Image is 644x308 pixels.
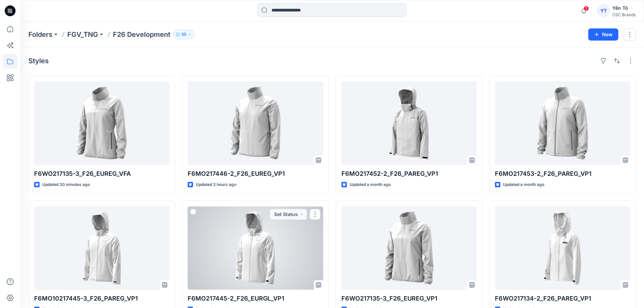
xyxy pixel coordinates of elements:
p: Updated a month ago [350,181,391,188]
h4: Styles [28,57,49,65]
p: F6MO217452-2_F26_PAREG_VP1 [341,169,477,179]
p: F26 Development [113,30,170,39]
a: Folders [28,30,52,39]
a: F6MO217452-2_F26_PAREG_VP1 [341,81,477,165]
a: F6MO217453-2_F26_PAREG_VP1 [495,81,630,165]
p: Updated a month ago [503,181,544,188]
p: F6WO217135-3_F26_EUREG_VFA [34,169,169,179]
span: 1 [583,6,589,11]
p: F6WO217134-2_F26_PAREG_VP1 [495,294,630,303]
p: Updated 3 hours ago [196,181,236,188]
a: F6MO217445-2_F26_EURGL_VP1 [188,206,323,290]
p: Updated 30 minutes ago [42,181,90,188]
p: F6MO217453-2_F26_PAREG_VP1 [495,169,630,179]
div: CSC Brands [612,12,636,17]
p: 55 [182,31,186,38]
div: Yến Tô [612,4,636,12]
p: F6MO217446-2_F26_EUREG_VP1 [188,169,323,179]
a: F6WO217134-2_F26_PAREG_VP1 [495,206,630,290]
a: F6MO217446-2_F26_EUREG_VP1 [188,81,323,165]
a: FGV_TNG [67,30,98,39]
a: F6WO217135-3_F26_EUREG_VFA [34,81,169,165]
div: YT [597,5,610,17]
a: F6WO217135-3_F26_EUREG_VP1 [341,206,477,290]
p: F6MO10217445-3_F26_PAREG_VP1 [34,294,169,303]
a: F6MO10217445-3_F26_PAREG_VP1 [34,206,169,290]
button: 55 [173,30,195,39]
p: F6WO217135-3_F26_EUREG_VP1 [341,294,477,303]
p: F6MO217445-2_F26_EURGL_VP1 [188,294,323,303]
button: New [588,28,618,41]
